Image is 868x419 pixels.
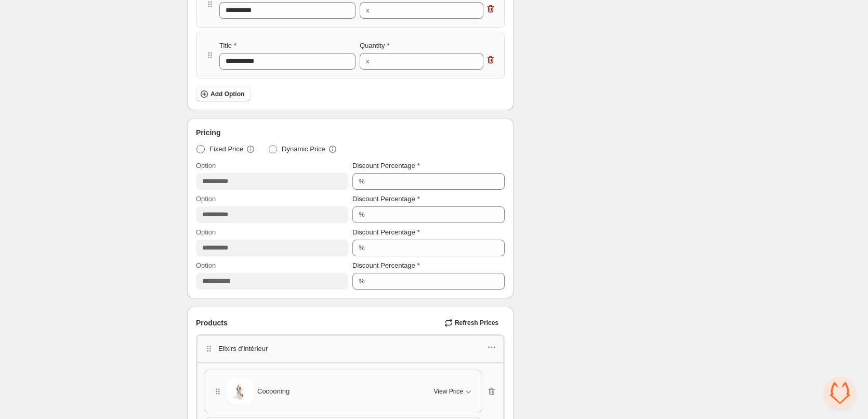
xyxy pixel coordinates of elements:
label: Option [196,227,216,238]
span: Add Option [211,90,244,98]
label: Quantity [360,41,389,51]
label: Discount Percentage [352,194,420,204]
span: View Price [434,387,463,396]
span: Refresh Prices [455,319,498,327]
span: Dynamic Price [282,144,325,154]
div: % [359,243,365,253]
span: Products [196,318,228,328]
div: x [366,56,370,67]
div: % [359,276,365,286]
img: Cocooning [227,378,253,404]
div: Open chat [824,377,856,409]
button: View Price [428,383,480,400]
label: Option [196,194,216,204]
label: Title [219,41,236,51]
span: Pricing [196,127,220,138]
label: Discount Percentage [352,161,420,171]
span: Fixed Price [209,144,243,154]
button: Add Option [196,87,251,101]
span: Cocooning [257,386,290,397]
button: Refresh Prices [440,316,505,330]
div: x [366,5,370,16]
p: Elixirs d’intérieur [218,344,268,354]
label: Discount Percentage [352,227,420,238]
div: % [359,176,365,187]
label: Option [196,260,216,271]
label: Discount Percentage [352,260,420,271]
div: % [359,209,365,220]
label: Option [196,161,216,171]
